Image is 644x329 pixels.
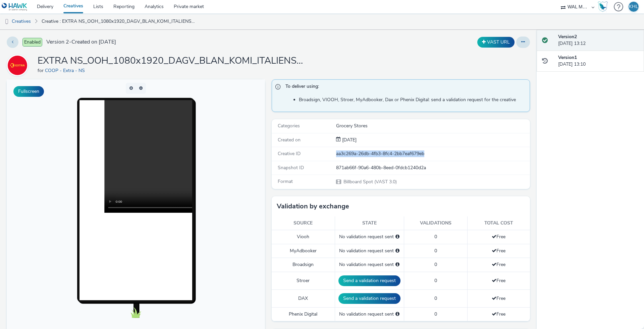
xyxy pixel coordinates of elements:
[278,137,301,143] span: Created on
[338,293,400,304] button: Send a validation request
[22,38,42,47] span: Enabled
[272,272,335,289] td: Stroer
[8,56,27,75] img: COOP - Extra - NS
[395,261,399,268] div: Please select a deal below and click on Send to send a validation request to Broadsign.
[338,248,400,254] div: No validation request sent
[341,137,357,143] span: [DATE]
[272,216,335,230] th: Source
[558,34,639,47] div: [DATE] 13:12
[338,261,400,268] div: No validation request sent
[285,83,523,92] span: To deliver using:
[395,311,399,318] div: Please select a deal below and click on Send to send a validation request to Phenix Digital.
[272,258,335,272] td: Broadsign
[477,37,515,48] button: VAST URL
[341,137,357,143] div: Creation 02 September 2025, 13:10
[434,234,437,240] span: 0
[272,244,335,258] td: MyAdbooker
[492,311,505,317] span: Free
[434,311,437,317] span: 0
[46,38,116,46] span: Version 2 - Created on [DATE]
[13,86,44,97] button: Fullscreen
[278,164,304,171] span: Snapshot ID
[395,248,399,254] div: Please select a deal below and click on Send to send a validation request to MyAdbooker.
[492,295,505,302] span: Free
[299,96,526,103] li: Broadsign, VIOOH, Stroer, MyAdbooker, Dax or Phenix Digital: send a validation request for the cr...
[336,150,529,157] div: aa3c269a-26db-4fb3-8fc4-2bb7eaf679eb
[395,234,399,240] div: Please select a deal below and click on Send to send a validation request to Viooh.
[278,123,300,129] span: Categories
[434,248,437,254] span: 0
[467,216,530,230] th: Total cost
[38,13,199,29] a: Creative : EXTRA NS_OOH_1080x1920_DAGV_BLAN_KOMI_ITALIENSK 2_36_38_2025_NY
[434,295,437,302] span: 0
[278,150,301,157] span: Creative ID
[476,37,516,48] div: Duplicate the creative as a VAST URL
[338,234,400,240] div: No validation request sent
[272,230,335,244] td: Viooh
[434,261,437,268] span: 0
[492,248,505,254] span: Free
[45,67,88,74] a: COOP - Extra - NS
[558,34,577,40] strong: Version 2
[404,216,467,230] th: Validations
[492,261,505,268] span: Free
[343,179,397,185] span: Billboard Spot (VAST 3.0)
[7,62,31,68] a: COOP - Extra - NS
[38,55,306,67] h1: EXTRA NS_OOH_1080x1920_DAGV_BLAN_KOMI_ITALIENSK 2_36_38_2025_NY
[434,277,437,284] span: 0
[2,3,28,11] img: undefined Logo
[335,216,404,230] th: State
[278,178,293,185] span: Format
[598,1,608,12] img: Hawk Academy
[338,311,400,318] div: No validation request sent
[272,289,335,307] td: DAX
[598,1,610,12] a: Hawk Academy
[336,123,529,129] div: Grocery Stores
[558,54,577,61] strong: Version 1
[277,201,349,211] h3: Validation by exchange
[492,277,505,284] span: Free
[3,18,10,25] img: dooh
[629,2,638,12] div: KHL
[272,307,335,321] td: Phenix Digital
[336,164,529,171] div: 871ab66f-90a6-480b-8eed-0fdcb1240d2a
[38,67,45,74] span: for
[492,234,505,240] span: Free
[558,54,639,68] div: [DATE] 13:10
[338,275,400,286] button: Send a validation request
